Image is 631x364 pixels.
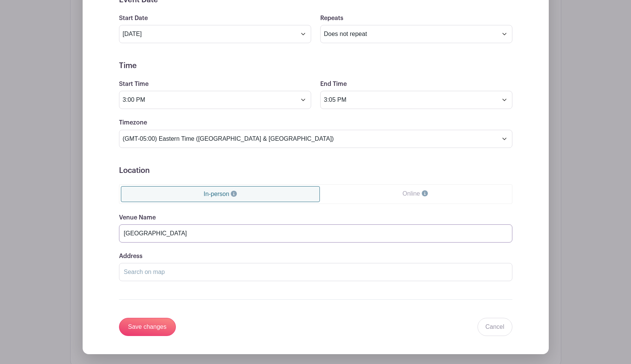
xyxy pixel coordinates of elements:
a: Cancel [478,318,512,336]
input: Save changes [119,318,176,336]
a: In-person [121,186,320,202]
input: Select [119,25,311,43]
label: Venue Name [119,214,156,221]
label: Start Date [119,15,148,22]
label: End Time [320,81,347,88]
h5: Location [119,166,512,175]
input: Select [119,91,311,109]
label: Repeats [320,15,343,22]
input: Select [320,91,512,109]
label: Address [119,253,142,260]
a: Online [320,186,510,201]
label: Start Time [119,81,149,88]
input: Where is the event happening? [119,224,512,243]
label: Timezone [119,119,147,126]
input: Search on map [119,263,512,281]
h5: Time [119,61,512,70]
